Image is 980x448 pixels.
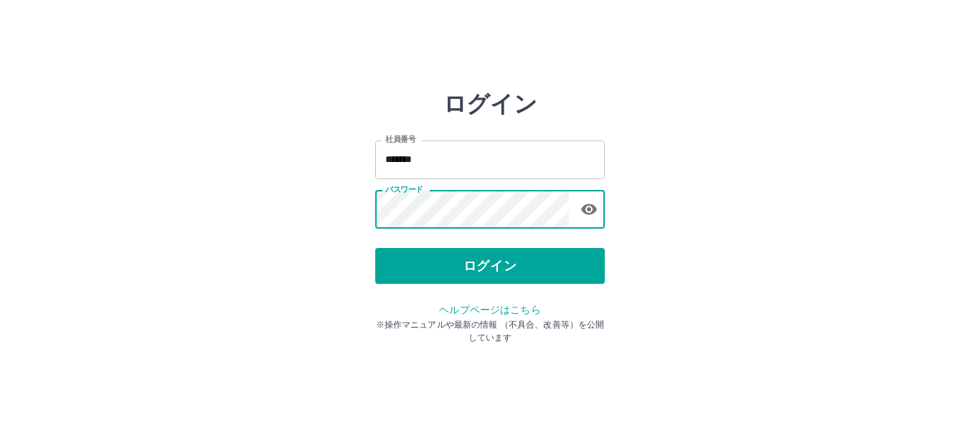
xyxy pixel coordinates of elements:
p: ※操作マニュアルや最新の情報 （不具合、改善等）を公開しています [375,318,605,344]
label: 社員番号 [385,134,415,145]
label: パスワード [385,184,423,195]
button: ログイン [375,248,605,284]
h2: ログイン [443,90,537,118]
a: ヘルプページはこちら [439,304,540,315]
